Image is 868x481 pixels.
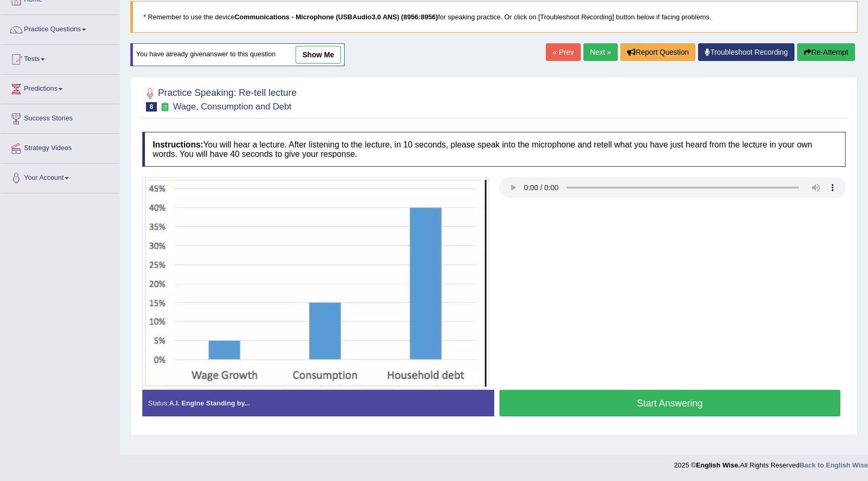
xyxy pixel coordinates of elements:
[499,390,841,416] button: Start Answering
[142,85,297,112] h2: Practice Speaking: Re-tell lecture
[800,461,868,469] a: Back to English Wise
[130,43,345,66] div: You have already given answer to this question
[620,43,695,61] button: Report Question
[169,399,250,407] strong: A.I. Engine Standing by...
[142,132,846,167] h4: You will hear a lecture. After listening to the lecture, in 10 seconds, please speak into the mic...
[583,43,618,61] a: Next »
[1,45,119,71] a: Tests
[1,15,119,41] a: Practice Questions
[160,102,170,112] small: Exam occurring question
[546,43,580,61] a: « Prev
[1,75,119,101] a: Predictions
[296,46,341,64] a: show me
[698,43,794,61] a: Troubleshoot Recording
[1,134,119,160] a: Strategy Videos
[146,102,157,112] span: 8
[797,43,855,61] button: Re-Attempt
[142,390,494,416] div: Status:
[674,455,868,470] div: 2025 © All Rights Reserved
[696,461,740,469] strong: English Wise.
[235,13,438,21] b: Communications - Microphone (USBAudio3.0 ANS) (8956:8956)
[1,104,119,130] a: Success Stories
[130,1,858,33] blockquote: * Remember to use the device for speaking practice. Or click on [Troubleshoot Recording] button b...
[173,102,291,112] small: Wage, Consumption and Debt
[1,164,119,190] a: Your Account
[153,140,203,149] b: Instructions:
